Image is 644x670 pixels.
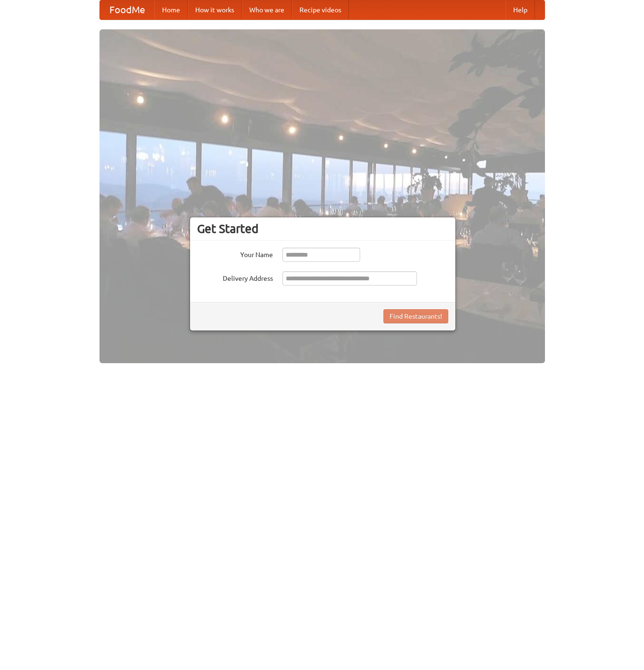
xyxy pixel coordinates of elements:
[197,248,273,259] label: Your Name
[242,0,292,19] a: Who we are
[197,222,448,236] h3: Get Started
[506,0,535,19] a: Help
[383,309,448,323] button: Find Restaurants!
[292,0,349,19] a: Recipe videos
[154,0,188,19] a: Home
[100,0,154,19] a: FoodMe
[197,271,273,283] label: Delivery Address
[188,0,242,19] a: How it works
